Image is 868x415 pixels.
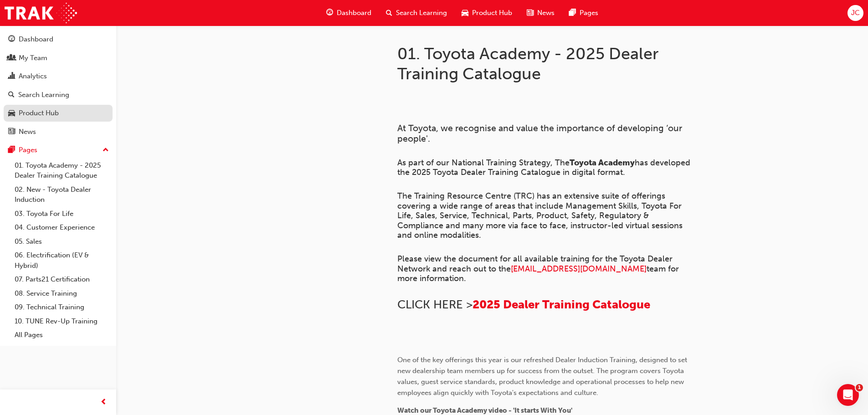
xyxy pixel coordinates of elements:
img: Trak [5,3,77,23]
a: 07. Parts21 Certification [11,272,113,287]
span: car-icon [8,109,15,118]
span: As part of our National Training Strategy, The [397,158,570,168]
a: Analytics [4,68,113,85]
span: search-icon [386,7,392,19]
a: 10. TUNE Rev-Up Training [11,314,113,328]
a: Dashboard [4,31,113,48]
div: Pages [19,145,37,155]
span: team for more information. [397,264,681,284]
span: pages-icon [569,7,576,19]
a: My Team [4,50,113,67]
span: news-icon [8,128,15,136]
span: News [537,8,555,18]
a: news-iconNews [519,4,562,22]
a: 09. Technical Training [11,300,113,314]
div: Dashboard [19,34,53,45]
button: DashboardMy TeamAnalyticsSearch LearningProduct HubNews [4,29,113,142]
span: The Training Resource Centre (TRC) has an extensive suite of offerings covering a wide range of a... [397,191,685,240]
button: JC [847,5,863,21]
a: car-iconProduct Hub [454,4,519,22]
a: News [4,123,113,140]
iframe: Intercom live chat [837,384,859,406]
span: people-icon [8,54,15,62]
span: prev-icon [100,397,107,408]
span: 1 [856,384,863,391]
button: Pages [4,142,113,159]
span: Dashboard [337,8,371,18]
span: Toyota Academy [570,158,635,168]
div: Search Learning [18,90,69,100]
h1: 01. Toyota Academy - 2025 Dealer Training Catalogue [397,44,696,83]
span: JC [851,8,860,18]
span: guage-icon [8,36,15,44]
a: guage-iconDashboard [319,4,379,22]
span: guage-icon [326,7,333,19]
a: 02. New - Toyota Dealer Induction [11,183,113,207]
a: 08. Service Training [11,287,113,301]
a: search-iconSearch Learning [379,4,454,22]
span: Please view the document for all available training for the Toyota Dealer Network and reach out t... [397,254,675,274]
span: car-icon [462,7,468,19]
div: My Team [19,53,47,63]
span: pages-icon [8,146,15,154]
a: 2025 Dealer Training Catalogue [473,297,650,312]
span: At Toyota, we recognise and value the importance of developing ‘our people'. [397,123,684,144]
span: chart-icon [8,72,15,81]
div: Analytics [19,71,47,82]
div: News [19,127,36,137]
a: Search Learning [4,87,113,103]
span: search-icon [8,91,15,99]
a: 03. Toyota For Life [11,207,113,221]
a: 05. Sales [11,235,113,249]
span: up-icon [103,144,109,156]
span: Product Hub [472,8,512,18]
span: Search Learning [396,8,447,18]
span: news-icon [527,7,534,19]
span: One of the key offerings this year is our refreshed Dealer Induction Training, designed to set ne... [397,356,689,397]
a: 06. Electrification (EV & Hybrid) [11,248,113,272]
a: All Pages [11,328,113,342]
span: CLICK HERE > [397,297,473,312]
div: Product Hub [19,108,59,118]
a: 01. Toyota Academy - 2025 Dealer Training Catalogue [11,159,113,183]
span: Watch our Toyota Academy video - 'It starts With You' [397,406,572,415]
span: Pages [580,8,598,18]
a: [EMAIL_ADDRESS][DOMAIN_NAME] [511,264,647,274]
a: pages-iconPages [562,4,606,22]
a: 04. Customer Experience [11,220,113,235]
a: Product Hub [4,105,113,122]
span: has developed the 2025 Toyota Dealer Training Catalogue in digital format. [397,158,693,178]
